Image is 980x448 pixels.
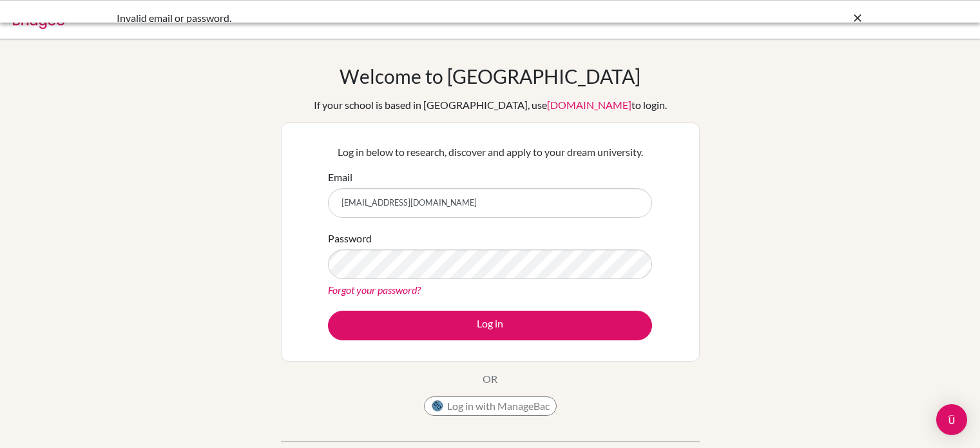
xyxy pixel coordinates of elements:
[328,311,652,340] button: Log in
[340,64,640,88] h1: Welcome to [GEOGRAPHIC_DATA]
[328,284,421,296] a: Forgot your password?
[314,97,667,113] div: If your school is based in [GEOGRAPHIC_DATA], use to login.
[328,144,652,160] p: Log in below to research, discover and apply to your dream university.
[424,396,557,416] button: Log in with ManageBac
[483,371,497,387] p: OR
[328,231,372,246] label: Password
[328,170,352,185] label: Email
[547,99,631,111] a: [DOMAIN_NAME]
[936,404,967,435] div: Open Intercom Messenger
[117,10,671,26] div: Invalid email or password.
